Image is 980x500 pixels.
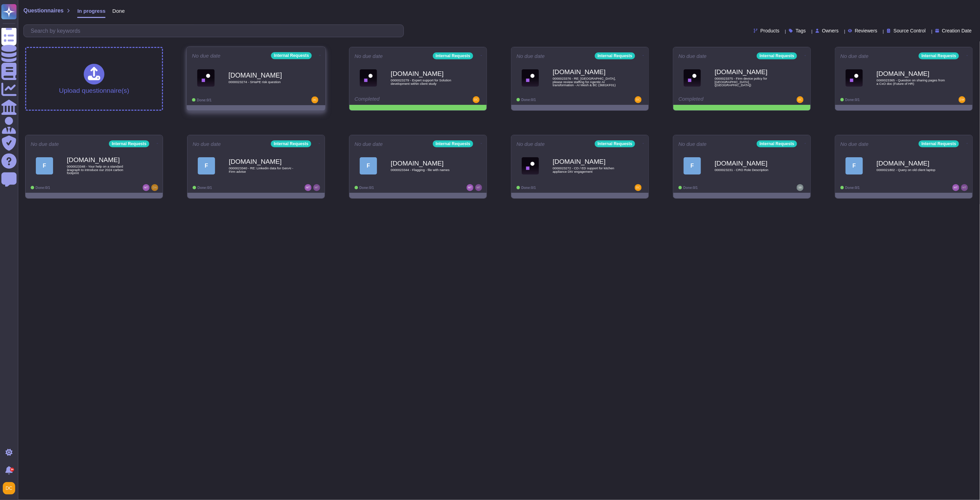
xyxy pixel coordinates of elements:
[305,184,312,191] img: user
[595,52,635,59] div: Internal Requests
[797,184,804,191] img: user
[467,184,473,191] img: user
[760,28,779,33] span: Products
[355,53,383,59] span: No due date
[36,157,53,174] div: F
[433,140,473,147] div: Internal Requests
[228,80,298,84] span: 0000023274 - SHaPE risk question
[553,69,622,75] b: [DOMAIN_NAME]
[678,141,707,147] span: No due date
[855,28,877,33] span: Reviewers
[517,141,545,147] span: No due date
[877,79,946,85] span: 0000023365 - Question on sharing pages from a CxO doc (Future of HR)
[840,53,869,59] span: No due date
[553,77,622,87] span: 0000023376 - RE: [GEOGRAPHIC_DATA], please review staffing for Agentic AI transformation - AI Mes...
[517,53,545,59] span: No due date
[595,140,635,147] div: Internal Requests
[894,28,926,33] span: Source Control
[678,96,763,103] div: Completed
[553,167,622,173] span: 0000023272 - CD / ED support for kitchen appliance DtV engagement
[10,468,14,472] div: 9+
[229,158,298,165] b: [DOMAIN_NAME]
[312,97,318,103] img: user
[522,69,539,87] img: Logo
[35,186,50,190] span: Done: 0/1
[271,52,312,59] div: Internal Requests
[846,157,863,174] div: F
[715,77,784,87] span: 0000023375 - Firm device policy for [GEOGRAPHIC_DATA] ([GEOGRAPHIC_DATA])
[475,184,482,191] img: user
[635,96,642,103] img: user
[840,141,869,147] span: No due date
[112,8,125,13] span: Done
[521,186,536,190] span: Done: 0/1
[355,96,439,103] div: Completed
[846,69,863,87] img: Logo
[715,69,784,75] b: [DOMAIN_NAME]
[877,168,946,172] span: 0000021802 - Query on old client laptop
[952,184,959,191] img: user
[715,168,784,172] span: 0000023231 - CRO Role Description
[522,157,539,174] img: Logo
[678,53,707,59] span: No due date
[151,184,158,191] img: user
[877,70,946,77] b: [DOMAIN_NAME]
[391,160,460,167] b: [DOMAIN_NAME]
[961,184,968,191] img: user
[67,165,136,175] span: 0000023348 - Your help on a standard âragraph to introduce our 2024 carbon footprint
[360,157,377,174] div: F
[313,184,320,191] img: user
[197,186,212,190] span: Done: 0/1
[59,64,129,94] div: Upload questionnaire(s)
[473,96,480,103] img: user
[684,69,701,87] img: Logo
[77,8,105,13] span: In progress
[683,186,698,190] span: Done: 0/1
[391,79,460,85] span: 0000023279 - Expert support for Solution development within client study
[553,158,622,165] b: [DOMAIN_NAME]
[797,96,804,103] img: user
[27,25,404,37] input: Search by keywords
[822,28,839,33] span: Owners
[355,141,383,147] span: No due date
[67,157,136,163] b: [DOMAIN_NAME]
[684,157,701,174] div: F
[919,52,959,59] div: Internal Requests
[877,160,946,167] b: [DOMAIN_NAME]
[757,52,797,59] div: Internal Requests
[919,140,959,147] div: Internal Requests
[360,69,377,87] img: Logo
[198,157,215,174] div: F
[109,140,149,147] div: Internal Requests
[197,98,212,102] span: Done: 0/1
[271,140,311,147] div: Internal Requests
[31,141,59,147] span: No due date
[959,96,966,103] img: user
[942,28,972,33] span: Creation Date
[23,8,63,13] span: Questionnaires
[359,186,374,190] span: Done: 0/1
[757,140,797,147] div: Internal Requests
[845,186,860,190] span: Done: 0/1
[197,69,215,87] img: Logo
[143,184,150,191] img: user
[3,482,15,494] img: user
[845,98,860,102] span: Done: 0/1
[391,70,460,77] b: [DOMAIN_NAME]
[193,141,221,147] span: No due date
[192,53,221,58] span: No due date
[521,98,536,102] span: Done: 0/1
[391,168,460,172] span: 0000023344 - Flagging - file with names
[228,72,298,78] b: [DOMAIN_NAME]
[229,167,298,173] span: 0000023340 - RE: Linkedin data for GenAI - Firm advise
[796,28,806,33] span: Tags
[715,160,784,167] b: [DOMAIN_NAME]
[433,52,473,59] div: Internal Requests
[635,184,642,191] img: user
[1,481,20,496] button: user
